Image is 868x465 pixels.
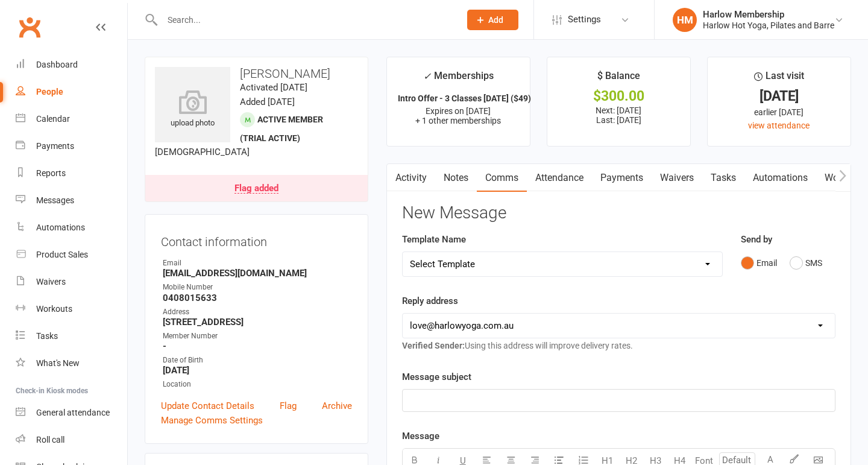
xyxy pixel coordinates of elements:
[16,323,127,350] a: Tasks
[36,195,74,205] div: Messages
[748,121,810,130] a: view attendance
[163,341,352,352] strong: -
[16,78,127,106] a: People
[16,268,127,296] a: Waivers
[402,204,835,223] h3: New Message
[16,214,127,241] a: Automations
[703,9,834,20] div: Harlow Membership
[36,141,74,151] div: Payments
[423,71,431,82] i: ✓
[402,341,633,350] span: Using this address will improve delivery rates.
[36,87,63,96] div: People
[16,187,127,214] a: Messages
[467,10,518,30] button: Add
[398,93,531,103] strong: Intro Offer - 3 Classes [DATE] ($49)
[435,164,477,192] a: Notes
[16,426,127,454] a: Roll call
[402,232,466,247] label: Template Name
[36,250,88,259] div: Product Sales
[36,435,64,444] div: Roll call
[790,251,822,274] button: SMS
[163,331,352,342] div: Member Number
[703,20,834,31] div: Harlow Hot Yoga, Pilates and Barre
[673,8,697,32] div: HM
[592,164,652,192] a: Payments
[402,429,439,443] label: Message
[415,116,501,125] span: + 1 other memberships
[741,251,777,274] button: Email
[161,399,254,413] a: Update Contact Details
[652,164,702,192] a: Waivers
[16,133,127,160] a: Payments
[36,331,58,341] div: Tasks
[423,68,494,90] div: Memberships
[36,114,70,124] div: Calendar
[36,223,85,232] div: Automations
[702,164,744,192] a: Tasks
[754,68,804,90] div: Last visit
[741,232,772,247] label: Send by
[280,399,297,413] a: Flag
[16,51,127,78] a: Dashboard
[36,277,66,286] div: Waivers
[744,164,816,192] a: Automations
[387,164,435,192] a: Activity
[322,399,352,413] a: Archive
[36,60,78,69] div: Dashboard
[163,365,352,376] strong: [DATE]
[36,304,72,314] div: Workouts
[402,370,471,384] label: Message subject
[155,147,250,157] span: [DEMOGRAPHIC_DATA]
[14,12,45,42] a: Clubworx
[163,306,352,318] div: Address
[161,413,263,428] a: Manage Comms Settings
[240,82,307,93] time: Activated [DATE]
[558,106,679,125] p: Next: [DATE] Last: [DATE]
[36,168,66,178] div: Reports
[155,90,230,130] div: upload photo
[155,67,358,80] h3: [PERSON_NAME]
[240,96,295,107] time: Added [DATE]
[16,296,127,323] a: Workouts
[16,350,127,377] a: What's New
[16,160,127,187] a: Reports
[558,90,679,103] div: $300.00
[16,399,127,426] a: General attendance kiosk mode
[488,15,503,25] span: Add
[402,294,458,308] label: Reply address
[719,90,840,103] div: [DATE]
[568,6,601,33] span: Settings
[597,68,640,90] div: $ Balance
[161,230,352,248] h3: Contact information
[719,106,840,119] div: earlier [DATE]
[163,355,352,366] div: Date of Birth
[36,358,80,368] div: What's New
[16,241,127,268] a: Product Sales
[36,408,110,417] div: General attendance
[240,115,323,143] span: Active member (trial active)
[527,164,592,192] a: Attendance
[426,106,491,116] span: Expires on [DATE]
[163,293,352,303] strong: 0408015633
[163,282,352,293] div: Mobile Number
[16,106,127,133] a: Calendar
[159,11,451,28] input: Search...
[163,258,352,269] div: Email
[163,379,352,390] div: Location
[163,268,352,279] strong: [EMAIL_ADDRESS][DOMAIN_NAME]
[477,164,527,192] a: Comms
[402,341,465,350] strong: Verified Sender:
[234,184,278,194] div: Flag added
[163,317,352,327] strong: [STREET_ADDRESS]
